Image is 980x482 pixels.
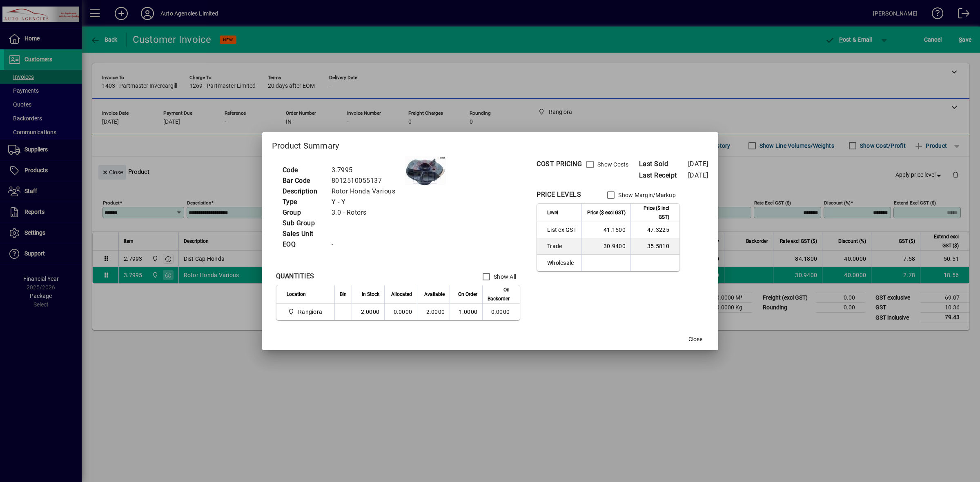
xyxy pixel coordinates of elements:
[581,238,630,255] td: 30.9400
[287,307,326,317] span: Rangiora
[458,290,477,299] span: On Order
[278,186,327,197] td: Description
[537,159,582,169] div: COST PRICING
[459,309,478,315] span: 1.0000
[384,304,417,320] td: 0.0000
[391,290,412,299] span: Allocated
[688,171,708,179] span: [DATE]
[327,165,405,175] td: 3.7995
[287,290,306,299] span: Location
[424,290,445,299] span: Available
[352,304,384,320] td: 2.0000
[492,273,516,281] label: Show All
[362,290,379,299] span: In Stock
[547,226,577,234] span: List ex GST
[278,175,327,186] td: Bar Code
[278,229,327,239] td: Sales Unit
[327,207,405,218] td: 3.0 - Rotors
[547,208,558,217] span: Level
[596,160,629,169] label: Show Costs
[327,239,405,250] td: -
[278,218,327,229] td: Sub Group
[537,190,581,200] div: PRICE LEVELS
[278,197,327,207] td: Type
[617,191,676,199] label: Show Margin/Markup
[327,186,405,197] td: Rotor Honda Various
[278,239,327,250] td: EOQ
[688,160,708,168] span: [DATE]
[417,304,450,320] td: 2.0000
[587,208,626,217] span: Price ($ excl GST)
[581,222,630,238] td: 41.1500
[278,207,327,218] td: Group
[262,132,718,156] h2: Product Summary
[682,332,708,347] button: Close
[276,271,314,281] div: QUANTITIES
[405,156,446,185] img: contain
[547,259,577,267] span: Wholesale
[639,159,688,169] span: Last Sold
[488,285,510,303] span: On Backorder
[688,335,702,344] span: Close
[636,204,669,222] span: Price ($ incl GST)
[630,238,679,255] td: 35.5810
[278,165,327,175] td: Code
[340,290,347,299] span: Bin
[630,222,679,238] td: 47.3225
[327,175,405,186] td: 8012510055137
[482,304,520,320] td: 0.0000
[298,308,322,316] span: Rangiora
[327,197,405,207] td: Y - Y
[547,242,577,250] span: Trade
[639,171,688,180] span: Last Receipt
